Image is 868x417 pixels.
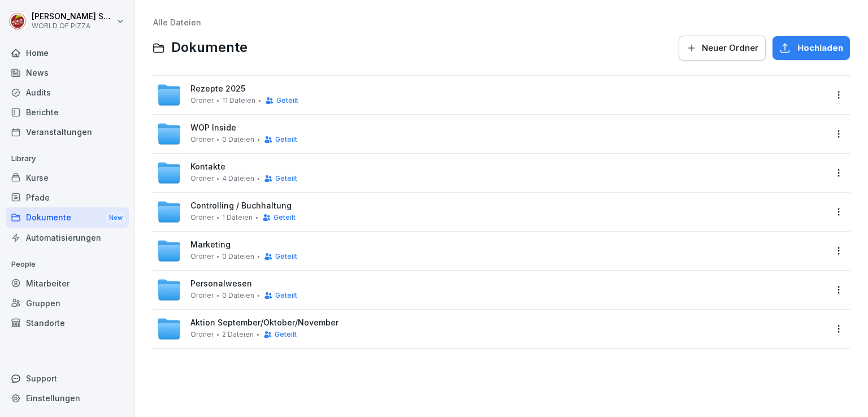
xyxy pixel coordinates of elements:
[6,102,129,122] a: Berichte
[772,36,850,60] button: Hochladen
[190,318,338,328] span: Aktion September/Oktober/November
[797,42,843,54] span: Hochladen
[106,211,125,224] div: New
[190,240,231,250] span: Marketing
[222,292,254,299] span: 0 Dateien
[171,40,248,56] span: Dokumente
[222,97,255,105] span: 11 Dateien
[190,136,214,144] span: Ordner
[157,121,826,146] a: WOP InsideOrdner0 DateienGeteilt
[6,122,129,142] a: Veranstaltungen
[6,388,129,408] a: Einstellungen
[32,22,114,30] p: WORLD OF PIZZA
[6,255,129,273] p: People
[6,207,129,228] div: Dokumente
[276,97,298,105] span: Geteilt
[157,82,826,107] a: Rezepte 2025Ordner11 DateienGeteilt
[153,18,201,27] a: Alle Dateien
[275,253,297,260] span: Geteilt
[190,175,214,183] span: Ordner
[190,201,292,211] span: Controlling / Buchhaltung
[190,292,214,299] span: Ordner
[275,136,297,144] span: Geteilt
[157,199,826,224] a: Controlling / BuchhaltungOrdner1 DateienGeteilt
[6,368,129,388] div: Support
[190,123,236,133] span: WOP Inside
[190,162,225,172] span: Kontakte
[275,331,297,338] span: Geteilt
[6,228,129,247] a: Automatisierungen
[6,63,129,82] a: News
[157,160,826,185] a: KontakteOrdner4 DateienGeteilt
[6,293,129,313] a: Gruppen
[157,277,826,302] a: PersonalwesenOrdner0 DateienGeteilt
[222,214,253,221] span: 1 Dateien
[6,188,129,207] a: Pfade
[190,331,214,338] span: Ordner
[157,316,826,341] a: Aktion September/Oktober/NovemberOrdner2 DateienGeteilt
[6,168,129,188] a: Kurse
[6,207,129,228] a: DokumenteNew
[32,12,114,21] p: [PERSON_NAME] Seraphim
[222,331,254,338] span: 2 Dateien
[275,292,297,299] span: Geteilt
[190,84,245,94] span: Rezepte 2025
[222,253,254,260] span: 0 Dateien
[6,150,129,168] p: Library
[679,36,766,60] button: Neuer Ordner
[6,43,129,63] a: Home
[275,175,297,183] span: Geteilt
[190,214,214,221] span: Ordner
[190,253,214,260] span: Ordner
[190,97,214,105] span: Ordner
[190,279,252,289] span: Personalwesen
[222,136,254,144] span: 0 Dateien
[702,42,758,54] span: Neuer Ordner
[222,175,254,183] span: 4 Dateien
[157,238,826,263] a: MarketingOrdner0 DateienGeteilt
[6,82,129,102] a: Audits
[274,214,296,221] span: Geteilt
[6,313,129,333] a: Standorte
[6,273,129,293] a: Mitarbeiter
